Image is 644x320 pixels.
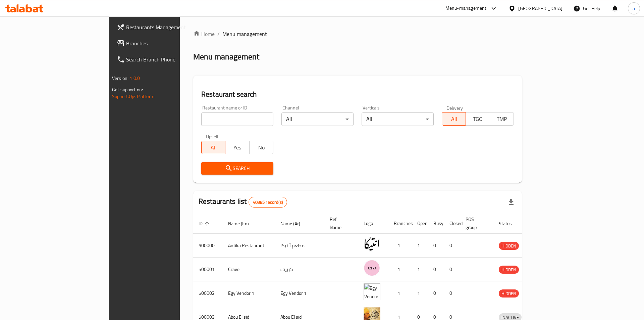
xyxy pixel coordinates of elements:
[199,196,287,208] h2: Restaurants list
[225,141,249,154] button: Yes
[388,281,412,305] td: 1
[499,242,519,250] span: HIDDEN
[412,213,428,234] th: Open
[112,85,143,94] span: Get support on:
[412,234,428,258] td: 1
[388,234,412,258] td: 1
[129,74,140,83] span: 1.0.0
[428,281,444,305] td: 0
[249,199,287,205] span: 40985 record(s)
[275,234,324,258] td: مطعم أنتيكا
[206,134,218,139] label: Upsell
[388,258,412,281] td: 1
[362,112,434,126] div: All
[280,220,309,228] span: Name (Ar)
[499,290,519,298] span: HIDDEN
[207,164,268,173] span: Search
[201,162,273,175] button: Search
[249,197,287,208] div: Total records count
[275,281,324,305] td: Egy Vendor 1
[193,51,259,62] h2: Menu management
[228,220,258,228] span: Name (En)
[281,112,354,126] div: All
[217,30,220,38] li: /
[499,266,519,274] div: HIDDEN
[252,143,271,152] span: No
[428,258,444,281] td: 0
[428,213,444,234] th: Busy
[499,266,519,274] span: HIDDEN
[364,236,380,253] img: Antika Restaurant
[112,74,128,83] span: Version:
[126,39,211,47] span: Branches
[111,19,216,35] a: Restaurants Management
[193,30,522,38] nav: breadcrumb
[444,234,460,258] td: 0
[499,289,519,298] div: HIDDEN
[428,234,444,258] td: 0
[228,143,247,152] span: Yes
[444,281,460,305] td: 0
[466,112,490,126] button: TGO
[503,194,519,210] div: Export file
[201,112,273,126] input: Search for restaurant name or ID..
[223,281,275,305] td: Egy Vendor 1
[490,112,514,126] button: TMP
[444,213,460,234] th: Closed
[499,220,521,228] span: Status
[249,141,273,154] button: No
[445,4,487,12] div: Menu-management
[111,35,216,51] a: Branches
[444,258,460,281] td: 0
[111,51,216,67] a: Search Branch Phone
[466,215,485,231] span: POS group
[412,281,428,305] td: 1
[275,258,324,281] td: كرييف
[222,30,267,38] span: Menu management
[364,260,380,276] img: Crave
[469,114,487,124] span: TGO
[223,234,275,258] td: Antika Restaurant
[499,242,519,250] div: HIDDEN
[493,114,511,124] span: TMP
[112,92,155,101] a: Support.OpsPlatform
[633,5,635,12] span: a
[330,215,350,231] span: Ref. Name
[518,5,562,12] div: [GEOGRAPHIC_DATA]
[126,55,211,63] span: Search Branch Phone
[201,89,514,99] h2: Restaurant search
[199,220,211,228] span: ID
[223,258,275,281] td: Crave
[358,213,388,234] th: Logo
[201,141,225,154] button: All
[412,258,428,281] td: 1
[204,143,223,152] span: All
[445,114,463,124] span: All
[364,283,380,300] img: Egy Vendor 1
[446,105,463,110] label: Delivery
[442,112,466,126] button: All
[388,213,412,234] th: Branches
[126,23,211,31] span: Restaurants Management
